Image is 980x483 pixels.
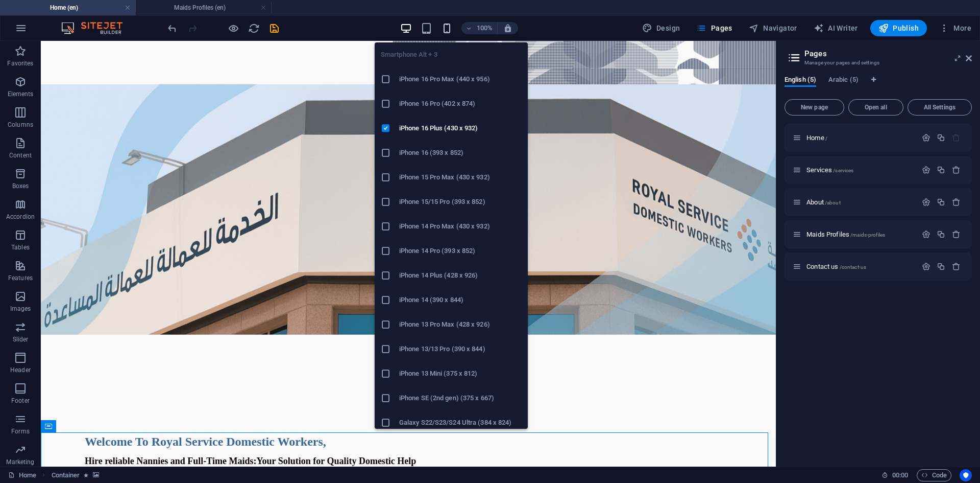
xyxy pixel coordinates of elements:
[399,171,522,183] h6: iPhone 15 Pro Max (430 x 932)
[892,469,908,481] span: 00 00
[84,472,88,478] i: Element contains an animation
[789,104,840,110] span: New page
[806,134,827,142] span: Home
[806,166,853,174] span: Services
[10,366,31,374] p: Header
[804,49,972,58] h2: Pages
[227,22,239,34] button: Click here to leave preview mode and continue editing
[952,198,961,206] div: Remove
[52,469,99,481] nav: breadcrumb
[803,231,917,238] div: Maids Profiles/maids-profiles
[806,198,841,206] span: About
[952,262,961,271] div: Remove
[828,74,859,88] span: Arabic (5)
[59,22,135,34] img: Editor Logo
[11,397,30,405] p: Footer
[642,23,680,33] span: Design
[922,230,930,239] div: Settings
[399,147,522,159] h6: iPhone 16 (393 x 852)
[11,427,30,435] p: Forms
[804,58,951,67] h3: Manage your pages and settings
[785,74,816,88] span: English (5)
[399,318,522,331] h6: iPhone 13 Pro Max (428 x 926)
[806,231,885,238] span: Maids Profiles
[248,22,260,34] button: reload
[850,232,885,238] span: /maids-profiles
[503,24,512,33] i: On resize automatically adjust zoom level to fit chosen device.
[6,213,35,221] p: Accordion
[399,392,522,404] h6: iPhone SE (2nd gen) (375 x 667)
[803,167,917,173] div: Services/services
[268,22,280,34] button: save
[937,230,945,239] div: Duplicate
[166,22,178,34] button: undo
[848,99,903,116] button: Open all
[6,458,34,466] p: Marketing
[922,198,930,206] div: Settings
[803,199,917,205] div: About/about
[810,20,862,36] button: AI Writer
[7,59,33,67] p: Favorites
[785,76,972,95] div: Language Tabs
[952,166,961,174] div: Remove
[399,367,522,380] h6: iPhone 13 Mini (375 x 812)
[921,469,947,481] span: Code
[399,98,522,110] h6: iPhone 16 Pro (402 x 874)
[749,23,797,33] span: Navigator
[8,90,34,98] p: Elements
[814,23,858,33] span: AI Writer
[878,23,919,33] span: Publish
[399,343,522,355] h6: iPhone 13/13 Pro (390 x 844)
[912,104,967,110] span: All Settings
[692,20,736,36] button: Pages
[960,469,972,481] button: Usercentrics
[939,23,971,33] span: More
[937,198,945,206] div: Duplicate
[853,104,899,110] span: Open all
[937,262,945,271] div: Duplicate
[638,20,684,36] button: Design
[806,263,866,270] span: Click to open page
[8,469,36,481] a: Click to cancel selection. Double-click to open Pages
[803,263,917,270] div: Contact us/contact-us
[477,22,493,34] h6: 100%
[908,99,972,116] button: All Settings
[952,133,961,142] div: The startpage cannot be deleted
[11,243,30,251] p: Tables
[399,294,522,306] h6: iPhone 14 (390 x 844)
[840,264,867,270] span: /contact-us
[803,134,917,141] div: Home/
[461,22,498,34] button: 100%
[881,469,909,481] h6: Session time
[638,20,684,36] div: Design (Ctrl+Alt+Y)
[937,166,945,174] div: Duplicate
[952,230,961,239] div: Remove
[8,121,33,129] p: Columns
[12,182,29,190] p: Boxes
[935,20,975,36] button: More
[833,168,853,173] span: /services
[268,22,280,34] i: Save (Ctrl+S)
[937,133,945,142] div: Duplicate
[166,22,178,34] i: Undo: Change text (Ctrl+Z)
[52,469,80,481] span: Click to select. Double-click to edit
[745,20,801,36] button: Navigator
[136,2,272,13] h4: Maids Profiles (en)
[399,245,522,257] h6: iPhone 14 Pro (393 x 852)
[696,23,732,33] span: Pages
[917,469,951,481] button: Code
[922,262,930,271] div: Settings
[93,472,99,478] i: This element contains a background
[399,220,522,233] h6: iPhone 14 Pro Max (430 x 932)
[399,417,522,429] h6: Galaxy S22/S23/S24 Ultra (384 x 824)
[870,20,927,36] button: Publish
[899,471,901,479] span: :
[13,335,29,343] p: Slider
[399,269,522,282] h6: iPhone 14 Plus (428 x 926)
[399,196,522,208] h6: iPhone 15/15 Pro (393 x 852)
[248,22,260,34] i: Reload page
[825,200,841,205] span: /about
[10,305,31,313] p: Images
[399,122,522,134] h6: iPhone 16 Plus (430 x 932)
[9,151,32,159] p: Content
